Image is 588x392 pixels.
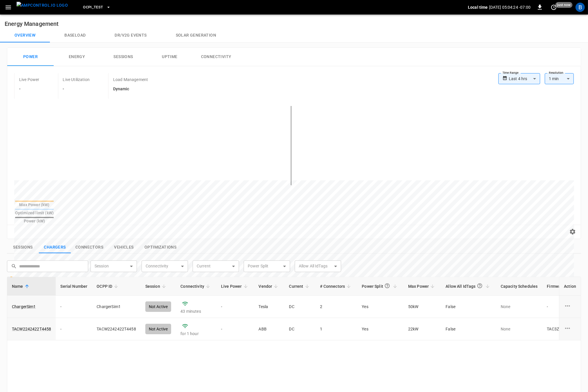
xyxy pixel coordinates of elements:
[547,283,587,290] span: Firmware Version
[39,241,71,253] button: show latest charge points
[140,241,181,253] button: show latest optimizations
[576,3,585,12] div: profile-icon
[63,86,90,92] h6: -
[549,71,563,75] label: Resolution
[71,241,108,253] button: show latest connectors
[108,241,140,253] button: show latest vehicles
[81,2,113,13] button: OCPI_Test
[549,3,558,12] button: set refresh interval
[146,48,193,66] button: Uptime
[12,304,36,310] a: ChargerSim1
[320,283,353,290] span: # Connectors
[408,283,436,290] span: Max Power
[97,283,120,290] span: OCPP ID
[564,302,576,311] div: charge point options
[362,280,399,292] span: Power Split
[17,2,68,9] img: ampcontrol.io logo
[7,241,39,253] button: show latest sessions
[12,326,51,332] a: TACW2242422T4458
[63,77,90,82] p: Live Utilization
[259,283,280,290] span: Vendor
[54,48,100,66] button: Energy
[502,71,519,75] label: Time Range
[100,28,161,42] button: Dr/V2G events
[19,86,39,92] h6: -
[113,86,148,92] h6: Dynamic
[180,283,212,290] span: Connectivity
[50,28,100,42] button: Baseload
[446,280,491,292] span: Allow All IdTags
[556,2,573,8] span: just now
[193,48,239,66] button: Connectivity
[19,77,39,82] p: Live Power
[12,283,31,290] span: Name
[56,277,92,296] th: Serial Number
[113,77,148,82] p: Load Management
[83,4,103,11] span: OCPI_Test
[509,73,540,84] div: Last 4 hrs
[559,277,581,296] th: Action
[564,325,576,333] div: charge point options
[7,48,54,66] button: Power
[100,48,146,66] button: Sessions
[496,277,542,296] th: Capacity Schedules
[145,283,168,290] span: Session
[545,73,574,84] div: 1 min
[221,283,249,290] span: Live Power
[468,4,488,10] p: Local time
[289,283,311,290] span: Current
[161,28,231,42] button: Solar generation
[489,4,531,10] p: [DATE] 05:04:24 -07:00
